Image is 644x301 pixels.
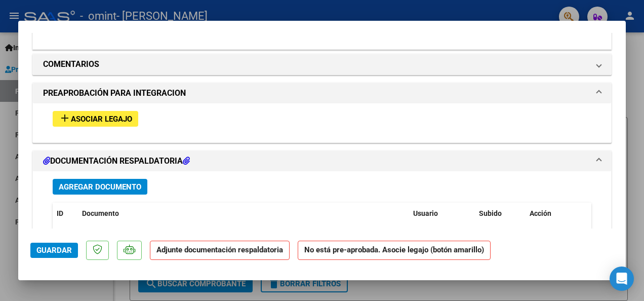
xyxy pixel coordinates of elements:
datatable-header-cell: Usuario [409,203,475,224]
datatable-header-cell: Documento [78,203,409,224]
span: Guardar [36,246,72,255]
div: PREAPROBACIÓN PARA INTEGRACION [33,103,611,142]
span: Documento [82,209,119,217]
span: Usuario [413,209,438,217]
mat-expansion-panel-header: COMENTARIOS [33,54,611,74]
span: Acción [530,209,551,217]
mat-expansion-panel-header: DOCUMENTACIÓN RESPALDATORIA [33,151,611,171]
datatable-header-cell: Subido [475,203,526,224]
button: Agregar Documento [53,179,147,195]
span: Asociar Legajo [71,115,132,124]
datatable-header-cell: ID [53,203,78,224]
h1: DOCUMENTACIÓN RESPALDATORIA [43,155,190,167]
h1: COMENTARIOS [43,58,99,70]
strong: No está pre-aprobada. Asocie legajo (botón amarillo) [298,241,491,260]
div: Open Intercom Messenger [610,267,634,291]
span: Agregar Documento [59,182,141,192]
span: ID [57,209,63,217]
button: Asociar Legajo [53,111,138,127]
button: Guardar [30,243,78,258]
mat-expansion-panel-header: PREAPROBACIÓN PARA INTEGRACION [33,83,611,103]
span: Subido [479,209,502,217]
strong: Adjunte documentación respaldatoria [156,245,283,254]
mat-icon: add [59,112,71,124]
h1: PREAPROBACIÓN PARA INTEGRACION [43,87,186,99]
datatable-header-cell: Acción [526,203,576,224]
